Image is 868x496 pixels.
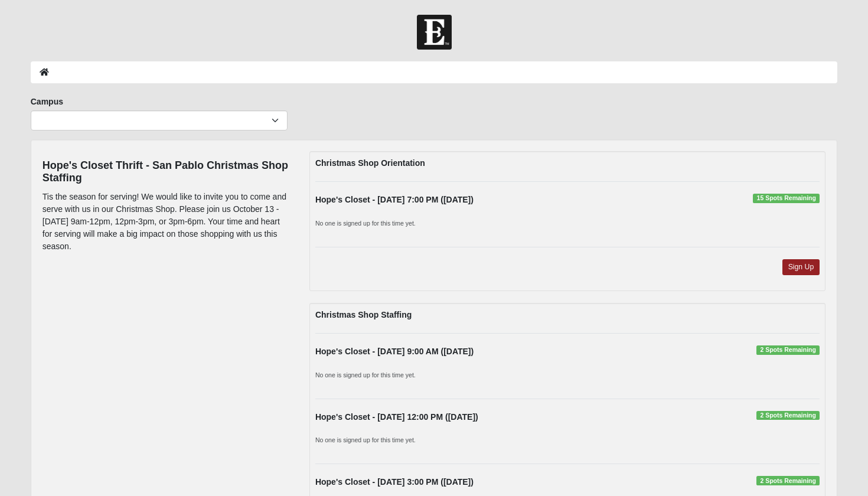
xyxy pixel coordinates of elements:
strong: Hope's Closet - [DATE] 7:00 PM ([DATE]) [315,195,474,204]
label: Campus [31,96,63,107]
strong: Christmas Shop Staffing [315,310,412,319]
p: Tis the season for serving! We would like to invite you to come and serve with us in our Christma... [43,191,292,253]
h4: Hope's Closet Thrift - San Pablo Christmas Shop Staffing [43,159,292,185]
span: 2 Spots Remaining [756,476,820,485]
span: 2 Spots Remaining [756,411,820,420]
img: Church of Eleven22 Logo [417,15,452,50]
small: No one is signed up for this time yet. [315,371,416,378]
a: Sign Up [782,259,820,275]
span: 15 Spots Remaining [753,194,820,203]
strong: Hope's Closet - [DATE] 9:00 AM ([DATE]) [315,347,474,356]
span: 2 Spots Remaining [756,345,820,355]
small: No one is signed up for this time yet. [315,220,416,227]
strong: Christmas Shop Orientation [315,158,425,168]
strong: Hope's Closet - [DATE] 3:00 PM ([DATE]) [315,477,474,487]
strong: Hope's Closet - [DATE] 12:00 PM ([DATE]) [315,412,478,422]
small: No one is signed up for this time yet. [315,436,416,443]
